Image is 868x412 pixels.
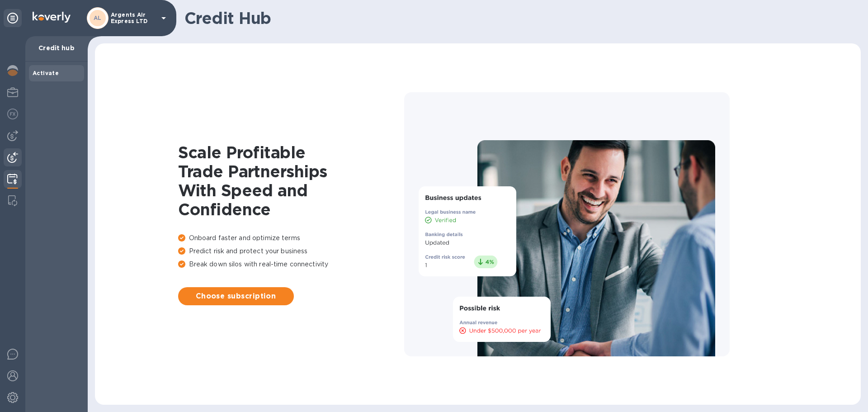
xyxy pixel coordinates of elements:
div: Unpin categories [4,9,22,27]
p: Argents Air Express LTD [111,12,156,24]
p: Credit hub [33,43,80,52]
img: My Profile [7,87,18,98]
span: Choose subscription [185,291,287,302]
b: AL [94,14,102,21]
b: Activate [33,70,59,76]
p: Break down silos with real-time connectivity [178,260,404,269]
p: Predict risk and protect your business [178,246,404,256]
img: Foreign exchange [7,109,18,119]
img: Logo [33,12,71,23]
p: Onboard faster and optimize terms [178,233,404,243]
h1: Scale Profitable Trade Partnerships With Speed and Confidence [178,143,404,219]
img: Credit hub [7,174,18,185]
button: Choose subscription [178,287,294,305]
h1: Credit Hub [184,9,854,28]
